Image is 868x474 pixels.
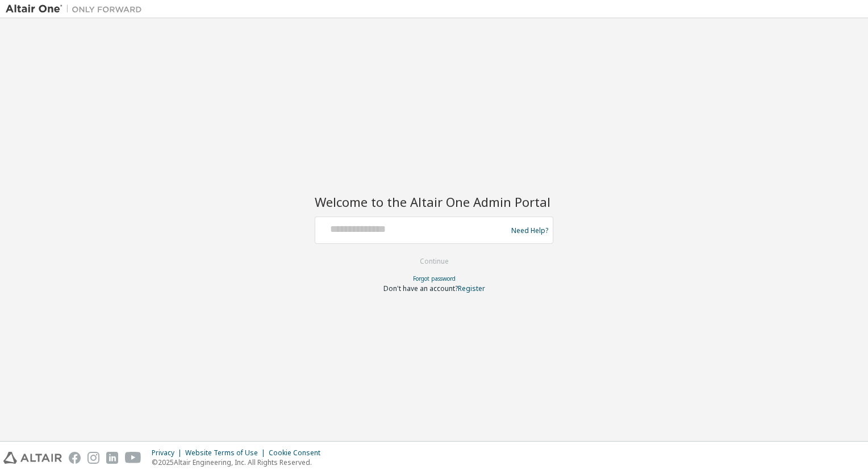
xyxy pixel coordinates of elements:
p: © 2025 Altair Engineering, Inc. All Rights Reserved. [152,458,327,467]
div: Website Terms of Use [185,448,269,458]
img: altair_logo.svg [3,452,62,464]
div: Cookie Consent [269,448,327,458]
a: Forgot password [413,275,456,282]
a: Need Help? [511,230,548,231]
img: instagram.svg [87,452,99,464]
a: Register [458,284,485,293]
div: Privacy [152,448,185,458]
span: Don't have an account? [383,284,458,293]
img: youtube.svg [125,452,141,464]
img: facebook.svg [69,452,81,464]
img: Altair One [6,3,148,15]
h2: Welcome to the Altair One Admin Portal [315,194,553,210]
img: linkedin.svg [106,452,118,464]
